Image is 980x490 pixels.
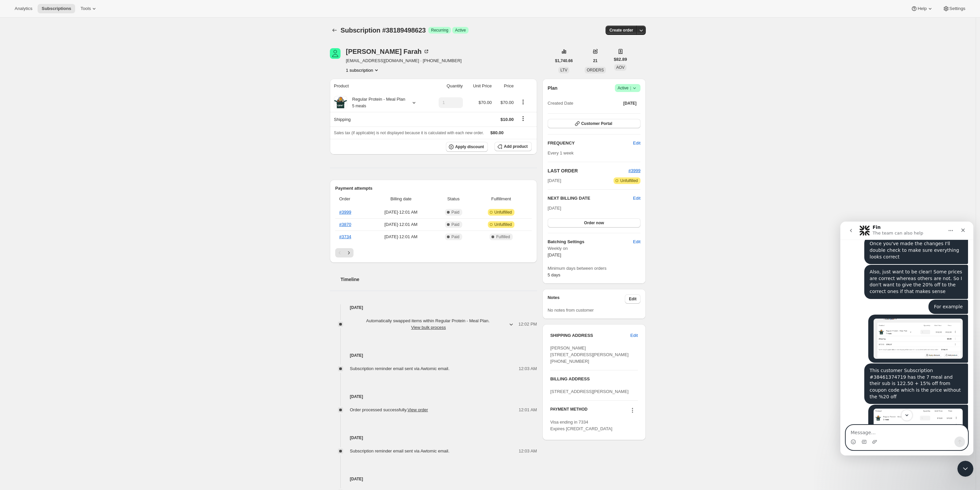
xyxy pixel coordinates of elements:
button: Edit [629,138,644,148]
button: Product actions [346,67,380,73]
h6: Batching Settings [548,239,633,245]
span: [STREET_ADDRESS][PERSON_NAME] [550,389,629,394]
button: Edit [633,195,640,202]
span: Paid [452,222,460,227]
span: 5 days [548,272,560,277]
h4: [DATE] [330,352,537,359]
span: Customer Portal [581,121,612,126]
h4: [DATE] [330,435,537,441]
button: Create order [606,26,637,35]
span: $70.00 [500,100,514,105]
span: Status [436,196,471,202]
button: Tools [76,4,101,13]
span: Unfulfilled [494,210,512,215]
span: Create order [610,28,633,33]
span: Unfulfilled [494,222,512,227]
span: $1,740.66 [555,58,573,63]
span: 12:03 AM [519,448,537,454]
span: No notes from customer [548,308,594,313]
button: #3999 [629,167,640,174]
h2: Payment attempts [335,185,532,192]
h3: Notes [548,294,625,304]
th: Price [494,79,516,93]
span: Subscription reminder email sent via Awtomic email. [350,366,450,371]
span: Automatically swapped items within Regular Protein - Meal Plan . [350,318,507,331]
span: Subscriptions [42,6,71,11]
span: Help [917,6,926,11]
button: Order now [548,218,640,228]
span: $70.00 [479,100,492,105]
span: #3999 [629,168,640,173]
th: Unit Price [465,79,494,93]
button: Edit [625,294,640,304]
button: Next [344,248,353,257]
span: Paid [452,234,460,240]
button: [DATE] [619,99,640,108]
span: Created Date [548,100,573,107]
span: Minimum days between orders [548,265,640,272]
span: Fulfillment [475,196,528,202]
nav: Pagination [335,248,532,257]
span: Every 1 week [548,150,574,155]
h2: Plan [548,85,558,91]
span: [DATE] [548,177,561,184]
span: [DATE] [548,206,561,211]
button: 21 [589,56,601,65]
span: Recurring [431,28,448,33]
span: Sales tax (if applicable) is not displayed because it is calculated with each new order. [334,131,484,135]
a: #3870 [339,222,351,227]
span: Fulfilled [496,234,510,240]
button: Edit [627,330,642,341]
span: Add product [504,144,527,149]
span: Paid [452,210,460,215]
button: Help [907,4,937,13]
span: Edit [633,239,640,245]
span: Active [618,85,638,91]
span: 12:01 AM [519,407,537,413]
h2: NEXT BILLING DATE [548,195,633,202]
span: Subscription #38189498623 [341,27,426,34]
a: #3999 [339,210,351,215]
span: $80.00 [490,130,504,135]
th: Quantity [429,79,465,93]
h4: [DATE] [330,304,537,311]
span: Tools [80,6,91,11]
span: Unfulfilled [620,178,638,183]
div: Regular Protein - Meal Plan [347,96,405,109]
span: 12:03 AM [519,365,537,372]
button: Shipping actions [518,115,528,122]
span: Settings [949,6,965,11]
small: 5 meals [352,104,366,108]
span: [DATE] · 12:01 AM [369,234,432,240]
span: Edit [633,140,640,147]
span: [DATE] [548,252,561,257]
div: [PERSON_NAME] Farah [346,48,430,55]
iframe: Intercom live chat [957,461,973,477]
button: Settings [939,4,969,13]
span: Visa ending in 7334 Expires [CREDIT_CARD_DATA] [550,420,613,431]
span: | [630,85,631,91]
h4: [DATE] [330,393,537,400]
button: Add product [494,142,531,151]
button: Automatically swapped items within Regular Protein - Meal Plan. View bulk process [346,316,518,333]
button: Product actions [518,98,528,106]
span: Order processed successfully. [350,407,428,412]
span: Billing date [369,196,432,202]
